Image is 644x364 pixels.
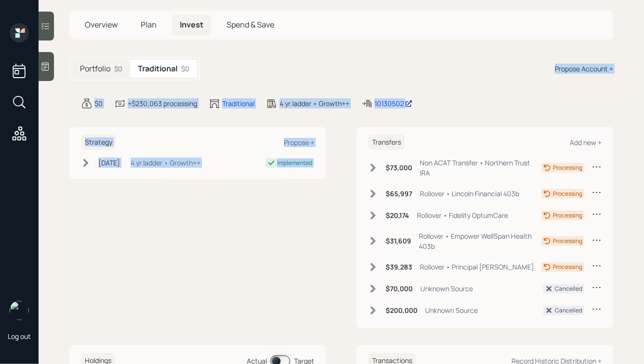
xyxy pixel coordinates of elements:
[420,262,534,272] div: Rollover • Principal [PERSON_NAME]
[553,189,582,198] div: Processing
[386,285,413,293] h6: $70,000
[386,263,412,271] h6: $39,283
[138,64,177,73] h5: Traditional
[280,98,349,108] div: 4 yr ladder • Growth++
[368,135,405,150] h6: Transfers
[419,231,541,251] div: Rollover • Empower WellSpan Health 403b
[425,305,478,315] div: Unknown Source
[222,98,255,108] div: Traditional
[386,190,412,198] h6: $65,997
[570,138,602,147] div: Add new +
[386,237,411,245] h6: $31,609
[386,212,409,220] h6: $20,174
[8,332,31,341] div: Log out
[180,19,203,30] span: Invest
[555,284,582,293] div: Cancelled
[181,64,189,74] div: $0
[420,283,473,294] div: Unknown Source
[386,164,412,172] h6: $73,000
[420,158,541,178] div: Non ACAT Transfer • Northern Trust IRA
[417,210,508,220] div: Rollover • Fidelity OptumCare
[81,135,116,150] h6: Strategy
[94,98,103,108] div: $0
[114,64,122,74] div: $0
[555,64,613,74] div: Propose Account +
[553,163,582,172] div: Processing
[553,237,582,245] div: Processing
[128,98,197,108] div: +$230,063 processing
[277,159,312,167] div: Implemented
[227,19,274,30] span: Spend & Save
[553,263,582,271] div: Processing
[85,19,118,30] span: Overview
[420,189,519,199] div: Rollover • Lincoln Financial 403b
[80,64,110,73] h5: Portfolio
[284,138,314,147] div: Propose +
[10,301,29,320] img: hunter_neumayer.jpg
[386,307,417,315] h6: $200,000
[375,98,413,108] div: 10130502
[555,306,582,315] div: Cancelled
[98,158,120,168] div: [DATE]
[141,19,157,30] span: Plan
[553,211,582,220] div: Processing
[131,158,201,168] div: 4 yr ladder • Growth++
